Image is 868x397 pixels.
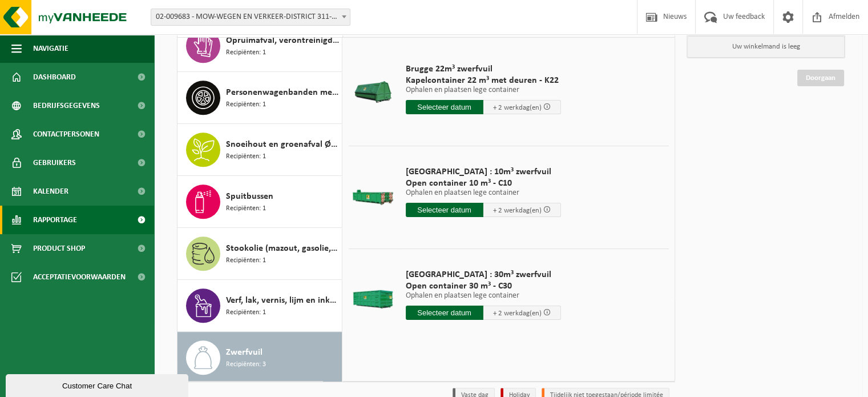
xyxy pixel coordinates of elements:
[226,294,339,307] span: Verf, lak, vernis, lijm en inkt, industrieel in kleinverpakking
[406,75,561,86] span: Kapelcontainer 22 m³ met deuren - K22
[406,166,561,178] span: [GEOGRAPHIC_DATA] : 10m³ zwerfvuil
[406,280,561,292] span: Open container 30 m³ - C30
[226,138,339,151] span: Snoeihout en groenafval Ø < 12 cm
[33,206,77,234] span: Rapportage
[33,149,76,177] span: Gebruikers
[797,70,844,86] a: Doorgaan
[177,228,342,280] button: Stookolie (mazout, gasolie, diesel) in 200lt-vat Recipiënten: 1
[406,306,483,320] input: Selecteer datum
[6,372,191,397] iframe: chat widget
[406,86,561,94] p: Ophalen en plaatsen lege container
[33,63,76,91] span: Dashboard
[226,151,266,162] span: Recipiënten: 1
[226,99,266,110] span: Recipiënten: 1
[406,189,561,197] p: Ophalen en plaatsen lege container
[226,242,339,255] span: Stookolie (mazout, gasolie, diesel) in 200lt-vat
[493,310,542,317] span: + 2 werkdag(en)
[177,124,342,176] button: Snoeihout en groenafval Ø < 12 cm Recipiënten: 1
[177,176,342,228] button: Spuitbussen Recipiënten: 1
[226,346,263,359] span: Zwerfvuil
[493,104,542,111] span: + 2 werkdag(en)
[33,34,68,63] span: Navigatie
[33,120,99,149] span: Contactpersonen
[151,9,350,26] span: 02-009683 - MOW-WEGEN EN VERKEER-DISTRICT 311-BRUGGE - 8000 BRUGGE, KONING ALBERT I LAAN 293
[406,178,561,189] span: Open container 10 m³ - C10
[493,207,542,214] span: + 2 werkdag(en)
[33,234,85,263] span: Product Shop
[177,72,342,124] button: Personenwagenbanden met en zonder velg Recipiënten: 1
[226,203,266,214] span: Recipiënten: 1
[151,9,350,25] span: 02-009683 - MOW-WEGEN EN VERKEER-DISTRICT 311-BRUGGE - 8000 BRUGGE, KONING ALBERT I LAAN 293
[226,34,339,47] span: Opruimafval, verontreinigd met olie
[687,36,845,58] p: Uw winkelmand is leeg
[406,100,483,114] input: Selecteer datum
[226,86,339,99] span: Personenwagenbanden met en zonder velg
[406,63,561,75] span: Brugge 22m³ zwerfvuil
[177,280,342,332] button: Verf, lak, vernis, lijm en inkt, industrieel in kleinverpakking Recipiënten: 1
[33,263,126,291] span: Acceptatievoorwaarden
[226,359,266,370] span: Recipiënten: 3
[226,307,266,318] span: Recipiënten: 1
[33,91,100,120] span: Bedrijfsgegevens
[406,269,561,280] span: [GEOGRAPHIC_DATA] : 30m³ zwerfvuil
[406,292,561,300] p: Ophalen en plaatsen lege container
[177,20,342,72] button: Opruimafval, verontreinigd met olie Recipiënten: 1
[226,190,273,203] span: Spuitbussen
[406,203,483,217] input: Selecteer datum
[226,255,266,266] span: Recipiënten: 1
[177,332,342,383] button: Zwerfvuil Recipiënten: 3
[226,47,266,58] span: Recipiënten: 1
[33,177,68,206] span: Kalender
